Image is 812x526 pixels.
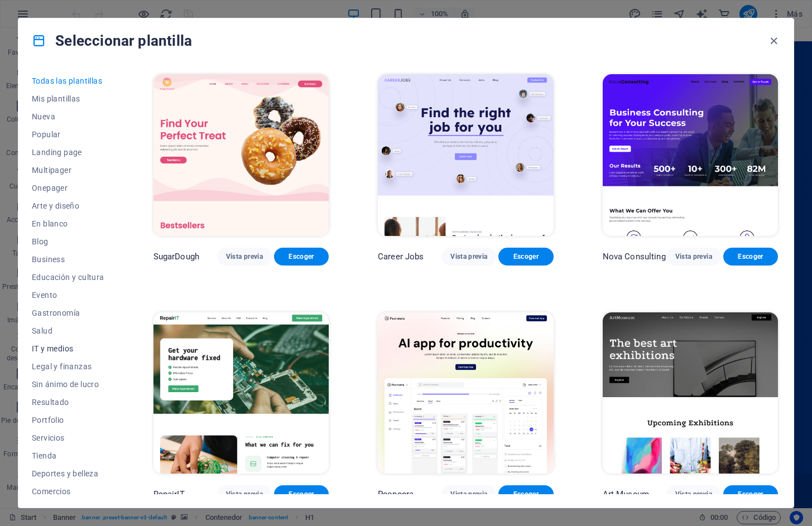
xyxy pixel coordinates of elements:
span: Escoger [283,252,320,261]
span: Onepager [32,184,104,192]
button: Legal y finanzas [32,358,104,375]
span: Escoger [283,490,320,499]
button: Gastronomía [32,304,104,322]
button: Tienda [32,447,104,465]
span: Vista previa [450,490,487,499]
button: Vista previa [441,485,496,503]
button: Vista previa [217,248,272,266]
button: Onepager [32,179,104,197]
span: Blog [32,237,104,246]
span: Vista previa [450,252,487,261]
button: Vista previa [666,485,721,503]
button: Todas las plantillas [32,72,104,90]
button: Vista previa [441,248,496,266]
img: RepairIT [153,312,329,474]
span: Vista previa [226,490,263,499]
span: Multipager [32,166,104,175]
button: Escoger [723,485,778,503]
span: Educación y cultura [32,273,104,282]
span: Legal y finanzas [32,362,104,371]
span: Nueva [32,112,104,121]
p: Career Jobs [378,251,424,262]
button: Nueva [32,108,104,126]
button: Multipager [32,161,104,179]
span: Vista previa [226,252,263,261]
button: Salud [32,322,104,340]
h4: Seleccionar plantilla [32,32,192,50]
p: SugarDough [153,251,199,262]
button: Vista previa [666,248,721,266]
button: Escoger [274,485,329,503]
img: Peoneera [378,312,553,474]
button: Servicios [32,429,104,447]
span: Deportes y belleza [32,469,104,478]
button: Popular [32,126,104,143]
button: IT y medios [32,340,104,358]
span: Business [32,255,104,264]
span: Sin ánimo de lucro [32,380,104,389]
span: Popular [32,130,104,139]
span: En blanco [32,219,104,228]
span: Landing page [32,148,104,157]
button: En blanco [32,215,104,233]
p: Peoneera [378,489,414,500]
span: Escoger [507,490,544,499]
span: Gastronomía [32,308,104,317]
button: Landing page [32,143,104,161]
span: Comercios [32,487,104,496]
span: Evento [32,291,104,300]
span: Arte y diseño [32,201,104,210]
span: Vista previa [675,490,712,499]
img: SugarDough [153,74,329,236]
button: Educación y cultura [32,268,104,286]
span: Salud [32,326,104,335]
span: Tienda [32,451,104,460]
span: Mis plantillas [32,94,104,103]
p: Art Museum [603,489,649,500]
span: Servicios [32,433,104,442]
img: Art Museum [603,312,778,474]
button: Escoger [498,248,553,266]
button: Blog [32,233,104,250]
button: Escoger [274,248,329,266]
button: Arte y diseño [32,197,104,215]
span: IT y medios [32,344,104,353]
button: Evento [32,286,104,304]
button: Escoger [498,485,553,503]
button: Comercios [32,482,104,500]
span: Vista previa [675,252,712,261]
button: Portfolio [32,411,104,429]
button: Business [32,250,104,268]
span: Todas las plantillas [32,76,104,85]
button: Escoger [723,248,778,266]
span: Escoger [732,252,769,261]
span: Resultado [32,398,104,407]
span: Escoger [507,252,544,261]
span: Portfolio [32,416,104,424]
button: Mis plantillas [32,90,104,108]
button: Deportes y belleza [32,465,104,482]
button: Sin ánimo de lucro [32,375,104,393]
img: Nova Consulting [603,74,778,236]
button: Resultado [32,393,104,411]
p: Nova Consulting [603,251,666,262]
button: Vista previa [217,485,272,503]
p: RepairIT [153,489,185,500]
img: Career Jobs [378,74,553,236]
span: Escoger [732,490,769,499]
